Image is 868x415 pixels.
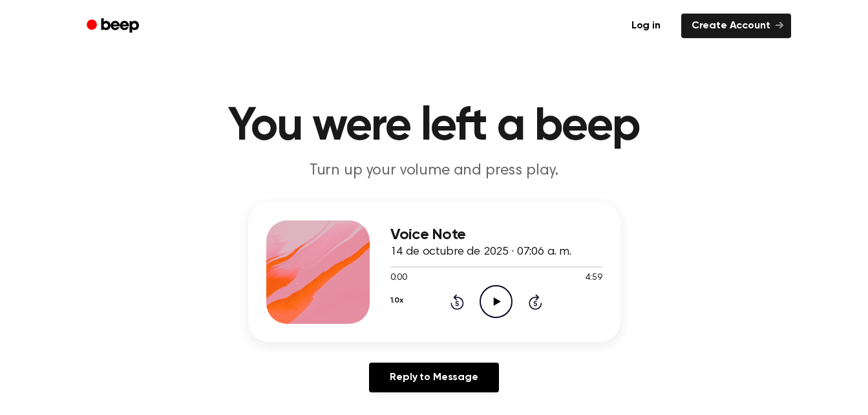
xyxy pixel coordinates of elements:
[369,363,498,392] a: Reply to Message
[390,290,403,312] button: 1.0x
[186,160,683,182] p: Turn up your volume and press play.
[619,11,673,41] a: Log in
[78,14,151,39] a: Beep
[681,14,791,38] a: Create Account
[103,103,765,150] h1: You were left a beep
[390,246,571,258] span: 14 de octubre de 2025 · 07:06 a. m.
[585,271,602,285] span: 4:59
[390,226,602,244] h3: Voice Note
[390,271,407,285] span: 0:00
